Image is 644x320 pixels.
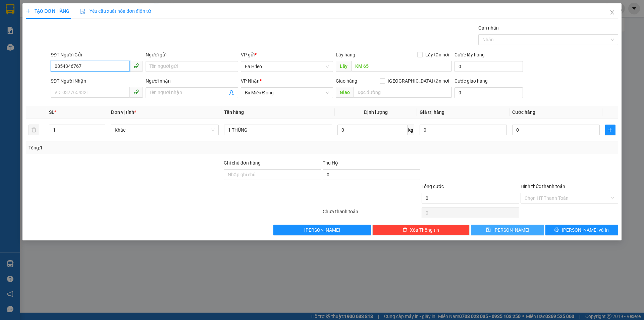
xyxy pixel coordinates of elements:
[562,226,609,234] span: [PERSON_NAME] và In
[133,63,139,68] span: phone
[454,61,523,72] input: Cước lấy hàng
[385,77,452,85] span: [GEOGRAPHIC_DATA] tận nơi
[336,78,357,84] span: Giao hàng
[609,10,615,15] span: close
[422,184,444,189] span: Tổng cước
[336,52,355,57] span: Lấy hàng
[478,25,499,31] label: Gán nhãn
[605,127,615,133] span: plus
[322,208,421,220] div: Chưa thanh toán
[51,51,143,58] div: SĐT Người Gửi
[554,227,559,233] span: printer
[512,109,535,115] span: Cước hàng
[146,77,238,85] div: Người nhận
[115,125,215,135] span: Khác
[133,89,139,95] span: phone
[273,225,371,235] button: [PERSON_NAME]
[420,125,507,135] input: 0
[29,144,249,151] div: Tổng: 1
[224,125,332,135] input: VD: Bàn, Ghế
[51,77,143,85] div: SĐT Người Nhận
[241,51,333,58] div: VP gửi
[26,9,31,13] span: plus
[420,109,444,115] span: Giá trị hàng
[410,226,439,234] span: Xóa Thông tin
[521,184,565,189] label: Hình thức thanh toán
[224,169,321,180] input: Ghi chú đơn hàng
[336,87,354,98] span: Giao
[454,87,523,98] input: Cước giao hàng
[146,51,238,58] div: Người gửi
[372,225,470,235] button: deleteXóa Thông tin
[351,61,452,72] input: Dọc đường
[224,109,244,115] span: Tên hàng
[241,78,260,84] span: VP Nhận
[603,3,622,22] button: Close
[29,125,39,135] button: delete
[605,125,615,135] button: plus
[224,160,261,166] label: Ghi chú đơn hàng
[26,8,69,14] span: TẠO ĐƠN HÀNG
[229,90,234,95] span: user-add
[454,78,488,84] label: Cước giao hàng
[323,160,338,166] span: Thu Hộ
[336,61,351,72] span: Lấy
[364,109,388,115] span: Định lượng
[245,61,329,72] span: Ea H`leo
[408,125,414,135] span: kg
[80,8,151,14] span: Yêu cầu xuất hóa đơn điện tử
[423,51,452,58] span: Lấy tận nơi
[545,225,618,235] button: printer[PERSON_NAME] và In
[304,226,340,234] span: [PERSON_NAME]
[354,87,452,98] input: Dọc đường
[111,109,136,115] span: Đơn vị tính
[80,9,86,14] img: icon
[493,226,529,234] span: [PERSON_NAME]
[245,88,329,98] span: Bx Miền Đông
[454,52,485,57] label: Cước lấy hàng
[486,227,491,233] span: save
[49,109,54,115] span: SL
[402,227,407,233] span: delete
[471,225,544,235] button: save[PERSON_NAME]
